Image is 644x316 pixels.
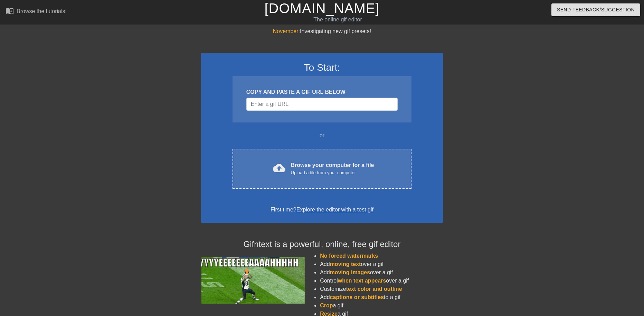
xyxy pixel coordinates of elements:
li: Add over a gif [320,260,443,268]
a: Browse the tutorials! [6,7,67,17]
a: Explore the editor with a test gif [296,207,373,213]
li: Customize [320,285,443,293]
div: First time? [210,206,434,214]
div: or [219,131,425,140]
li: Add over a gif [320,268,443,277]
a: [DOMAIN_NAME] [264,1,379,16]
span: text color and outline [346,286,402,292]
li: Control over a gif [320,277,443,285]
span: No forced watermarks [320,253,378,259]
span: when text appears [338,278,386,284]
span: Send Feedback/Suggestion [557,6,635,14]
span: captions or subtitles [330,294,384,300]
div: Upload a file from your computer [291,169,374,176]
span: Crop [320,303,333,308]
div: Browse your computer for a file [291,161,374,176]
li: Add to a gif [320,293,443,302]
span: moving text [330,261,361,267]
span: moving images [330,269,370,275]
span: November: [273,28,300,34]
span: cloud_upload [273,162,285,174]
div: Browse the tutorials! [17,8,67,14]
li: a gif [320,302,443,310]
div: COPY AND PASTE A GIF URL BELOW [246,88,398,96]
div: Investigating new gif presets! [201,27,443,36]
input: Username [246,98,398,111]
img: football_small.gif [201,257,305,304]
button: Send Feedback/Suggestion [551,3,640,16]
span: menu_book [6,7,14,15]
h3: To Start: [210,62,434,73]
h4: Gifntext is a powerful, online, free gif editor [201,239,443,249]
div: The online gif editor [218,16,457,24]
